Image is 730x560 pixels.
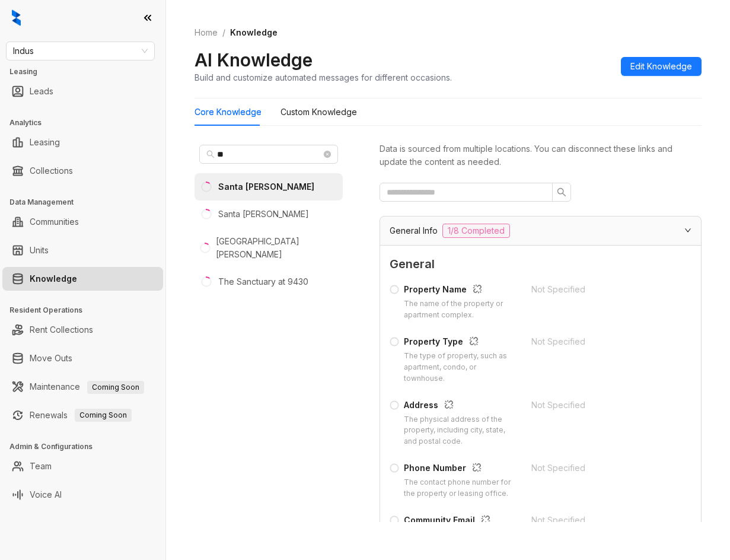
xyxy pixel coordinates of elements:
[222,26,225,39] li: /
[30,454,52,478] a: Team
[324,151,331,158] span: close-circle
[2,318,163,342] li: Rent Collections
[380,217,701,245] div: General Info1/8 Completed
[192,26,220,39] a: Home
[404,514,517,529] div: Community Email
[2,346,163,370] li: Move Outs
[2,159,163,183] li: Collections
[9,441,165,452] h3: Admin & Configurations
[2,238,163,262] li: Units
[218,208,309,221] div: Santa [PERSON_NAME]
[404,283,517,298] div: Property Name
[9,66,165,77] h3: Leasing
[87,381,144,394] span: Coming Soon
[404,462,517,477] div: Phone Number
[30,238,49,262] a: Units
[30,210,79,234] a: Communities
[9,117,165,128] h3: Analytics
[13,42,148,60] span: Indus
[195,106,262,119] div: Core Knowledge
[404,399,517,414] div: Address
[2,131,163,154] li: Leasing
[9,305,165,316] h3: Resident Operations
[30,318,93,342] a: Rent Collections
[404,414,517,448] div: The physical address of the property, including city, state, and postal code.
[630,60,692,73] span: Edit Knowledge
[230,27,278,37] span: Knowledge
[531,514,659,527] div: Not Specified
[30,159,73,183] a: Collections
[9,197,165,208] h3: Data Management
[2,454,163,478] li: Team
[621,57,702,76] button: Edit Knowledge
[30,346,72,370] a: Move Outs
[531,283,659,296] div: Not Specified
[30,483,62,507] a: Voice AI
[404,477,517,499] div: The contact phone number for the property or leasing office.
[2,375,163,399] li: Maintenance
[404,335,517,351] div: Property Type
[380,142,702,168] div: Data is sourced from multiple locations. You can disconnect these links and update the content as...
[442,224,510,238] span: 1/8 Completed
[2,79,163,103] li: Leads
[557,187,566,197] span: search
[30,403,132,427] a: RenewalsComing Soon
[30,79,53,103] a: Leads
[2,403,163,427] li: Renewals
[2,483,163,507] li: Voice AI
[531,462,659,475] div: Not Specified
[684,227,691,234] span: expanded
[218,275,308,288] div: The Sanctuary at 9430
[280,106,357,119] div: Custom Knowledge
[12,9,21,26] img: logo
[75,409,132,422] span: Coming Soon
[218,180,314,193] div: Santa [PERSON_NAME]
[404,298,517,321] div: The name of the property or apartment complex.
[2,267,163,291] li: Knowledge
[195,49,313,71] h2: AI Knowledge
[216,235,338,261] div: [GEOGRAPHIC_DATA][PERSON_NAME]
[206,150,215,158] span: search
[404,351,517,384] div: The type of property, such as apartment, condo, or townhouse.
[390,224,438,237] span: General Info
[2,210,163,234] li: Communities
[390,255,691,273] span: General
[30,131,60,154] a: Leasing
[531,335,659,348] div: Not Specified
[531,399,659,412] div: Not Specified
[195,71,452,84] div: Build and customize automated messages for different occasions.
[30,267,77,291] a: Knowledge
